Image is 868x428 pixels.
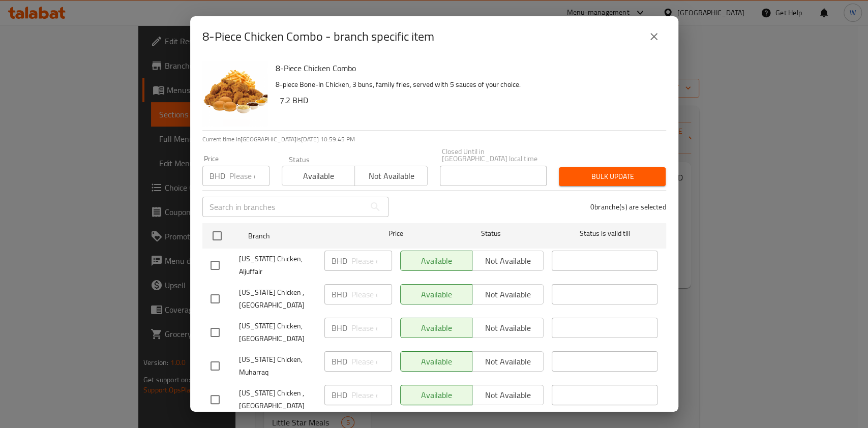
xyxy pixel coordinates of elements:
[354,166,428,186] button: Not available
[202,61,267,126] img: 8-Piece Chicken Combo
[567,170,657,183] span: Bulk update
[239,387,316,412] span: [US_STATE] Chicken , [GEOGRAPHIC_DATA]
[280,93,658,107] h6: 7.2 BHD
[202,197,365,217] input: Search in branches
[332,389,347,401] p: BHD
[590,202,666,212] p: 0 branche(s) are selected
[248,230,354,242] span: Branch
[351,385,392,405] input: Please enter price
[351,318,392,338] input: Please enter price
[351,284,392,304] input: Please enter price
[332,355,347,368] p: BHD
[286,169,351,184] span: Available
[202,28,434,45] h2: 8-Piece Chicken Combo - branch specific item
[438,227,544,240] span: Status
[642,24,666,49] button: close
[229,166,270,186] input: Please enter price
[359,169,424,184] span: Not available
[239,353,316,379] span: [US_STATE] Chicken, Muharraq
[239,320,316,345] span: [US_STATE] Chicken, [GEOGRAPHIC_DATA]
[362,227,430,240] span: Price
[276,78,658,91] p: 8-piece Bone-In Chicken, 3 buns, family fries, served with 5 sauces of your choice.
[202,135,666,144] p: Current time in [GEOGRAPHIC_DATA] is [DATE] 10:59:45 PM
[332,288,347,300] p: BHD
[239,286,316,312] span: [US_STATE] Chicken , [GEOGRAPHIC_DATA]
[239,253,316,278] span: [US_STATE] Chicken, Aljuffair
[332,322,347,334] p: BHD
[552,227,657,240] span: Status is valid till
[351,251,392,271] input: Please enter price
[209,170,225,182] p: BHD
[351,351,392,372] input: Please enter price
[332,255,347,267] p: BHD
[559,167,666,186] button: Bulk update
[276,61,658,75] h6: 8-Piece Chicken Combo
[282,166,355,186] button: Available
